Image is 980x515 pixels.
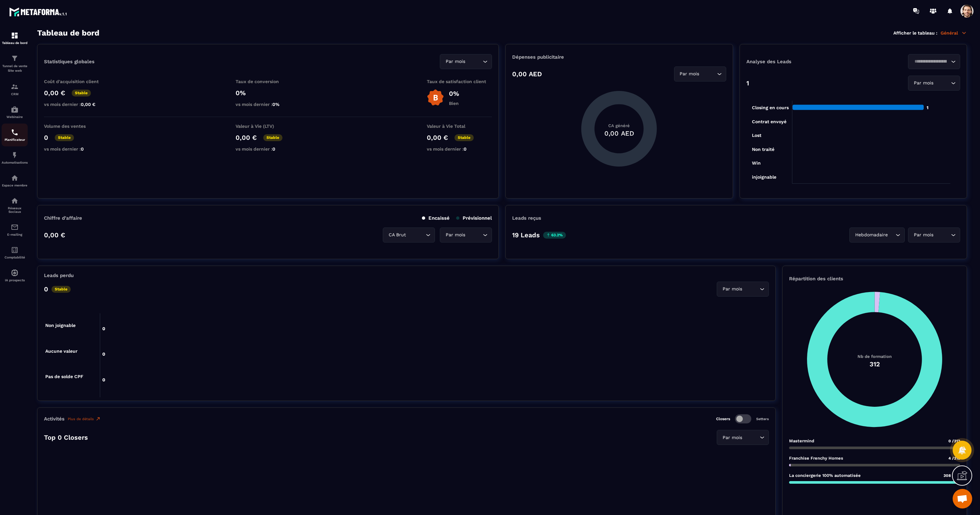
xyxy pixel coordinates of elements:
[263,134,282,141] p: Stable
[2,218,28,241] a: emailemailE-mailing
[743,434,758,441] input: Search for option
[467,231,481,239] input: Search for option
[272,102,280,107] span: 0%
[789,456,843,461] p: Franchise Frenchy Homes
[752,160,760,166] tspan: Win
[467,58,481,65] input: Search for option
[44,434,88,441] p: Top 0 Closers
[752,147,774,152] tspan: Non traité
[512,54,726,60] p: Dépenses publicitaire
[422,215,450,221] p: Encaissé
[752,174,776,180] tspan: injoignable
[2,241,28,264] a: accountantaccountantComptabilité
[948,456,960,461] span: 4 /312
[2,101,28,124] a: automationsautomationsWebinaire
[236,134,257,141] p: 0,00 €
[543,232,566,239] p: 63.2%
[746,79,749,87] p: 1
[854,231,889,239] span: Hebdomadaire
[717,430,769,445] div: Search for option
[236,146,301,152] p: vs mois dernier :
[464,146,467,152] span: 0
[11,151,19,159] img: automations
[908,76,960,91] div: Search for option
[701,70,715,78] input: Search for option
[11,197,19,205] img: social-network
[2,278,28,282] p: IA prospects
[912,58,949,65] input: Search for option
[2,115,28,119] p: Webinaire
[44,215,82,221] p: Chiffre d’affaire
[2,78,28,101] a: formationformationCRM
[746,59,853,65] p: Analyse des Leads
[55,134,74,141] p: Stable
[953,489,972,508] div: Mở cuộc trò chuyện
[407,231,424,239] input: Search for option
[81,146,84,152] span: 0
[2,138,28,141] p: Planificateur
[37,28,99,37] h3: Tableau de bord
[45,323,76,328] tspan: Non joignable
[2,146,28,169] a: automationsautomationsAutomatisations
[95,416,101,421] img: narrow-up-right-o.6b7c60e2.svg
[721,286,743,293] span: Par mois
[444,58,467,65] span: Par mois
[45,374,83,379] tspan: Pas de solde CPF
[272,146,275,152] span: 0
[11,246,19,254] img: accountant
[743,286,758,293] input: Search for option
[11,54,19,62] img: formation
[2,124,28,146] a: schedulerschedulerPlanificateur
[678,70,701,78] span: Par mois
[427,146,492,152] p: vs mois dernier :
[45,348,78,354] tspan: Aucune valeur
[236,79,301,84] p: Taux de conversion
[789,438,814,443] p: Mastermind
[11,32,19,39] img: formation
[908,54,960,69] div: Search for option
[236,89,301,97] p: 0%
[427,79,492,84] p: Taux de satisfaction client
[11,269,19,277] img: automations
[11,128,19,136] img: scheduler
[717,282,769,297] div: Search for option
[935,80,949,87] input: Search for option
[44,89,65,97] p: 0,00 €
[716,417,730,421] p: Closers
[383,228,435,243] div: Search for option
[11,223,19,231] img: email
[2,206,28,213] p: Réseaux Sociaux
[427,134,448,141] p: 0,00 €
[789,276,960,282] p: Répartition des clients
[51,286,71,293] p: Stable
[935,231,949,239] input: Search for option
[2,256,28,259] p: Comptabilité
[444,231,467,239] span: Par mois
[721,434,743,441] span: Par mois
[44,416,65,422] p: Activités
[512,215,541,221] p: Leads reçus
[2,192,28,218] a: social-networksocial-networkRéseaux Sociaux
[427,124,492,129] p: Valeur à Vie Total
[236,102,301,107] p: vs mois dernier :
[789,473,861,478] p: La conciergerie 100% automatisée
[752,105,788,110] tspan: Closing en cours
[456,215,492,221] p: Prévisionnel
[44,285,48,293] p: 0
[2,233,28,236] p: E-mailing
[81,102,95,107] span: 0,00 €
[2,92,28,96] p: CRM
[44,102,109,107] p: vs mois dernier :
[44,59,94,65] p: Statistiques globales
[2,64,28,73] p: Tunnel de vente Site web
[944,473,960,478] span: 308 /312
[427,89,444,106] img: b-badge-o.b3b20ee6.svg
[72,90,91,96] p: Stable
[2,27,28,50] a: formationformationTableau de bord
[11,106,19,113] img: automations
[912,231,935,239] span: Par mois
[849,228,905,243] div: Search for option
[44,231,65,239] p: 0,00 €
[2,169,28,192] a: automationsautomationsEspace membre
[2,41,28,45] p: Tableau de bord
